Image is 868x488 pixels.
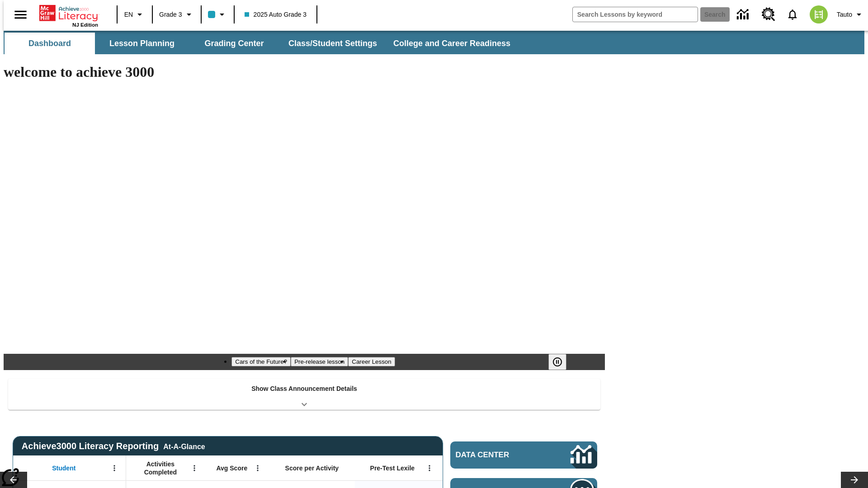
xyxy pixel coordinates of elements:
[833,6,868,23] button: Profile/Settings
[348,357,395,366] button: Slide 3 Career Lesson
[52,464,75,472] span: Student
[159,10,182,19] span: Grade 3
[7,1,34,28] button: Open side menu
[4,33,519,54] div: SubNavbar
[245,10,307,19] span: 2025 Auto Grade 3
[291,357,348,366] button: Slide 2 Pre-release lesson
[131,460,190,476] span: Activities Completed
[120,6,149,23] button: Language: EN, Select a language
[216,464,247,472] span: Avg Score
[573,7,698,22] input: search field
[841,472,868,488] button: Lesson carousel, Next
[5,33,95,54] button: Dashboard
[72,22,98,28] span: NJ Edition
[548,354,576,370] div: Pause
[456,450,540,460] span: Data Center
[108,461,121,475] button: Open Menu
[124,10,133,19] span: EN
[731,2,756,27] a: Data Center
[189,33,279,54] button: Grading Center
[386,33,518,54] button: College and Career Readiness
[39,3,98,28] div: Home
[837,10,852,19] span: Tauto
[251,384,357,394] p: Show Class Announcement Details
[39,4,98,22] a: Home
[281,33,384,54] button: Class/Student Settings
[251,461,264,475] button: Open Menu
[810,5,828,23] img: avatar image
[231,357,291,366] button: Slide 1 Cars of the Future?
[804,3,833,26] button: Select a new avatar
[163,441,205,451] div: At-A-Glance
[756,2,781,27] a: Resource Center, Will open in new tab
[450,441,597,469] a: Data Center
[188,461,201,475] button: Open Menu
[285,464,339,472] span: Score per Activity
[204,6,231,23] button: Class color is light blue. Change class color
[781,3,804,26] a: Notifications
[22,441,205,451] span: Achieve3000 Literacy Reporting
[156,6,198,23] button: Grade: Grade 3, Select a grade
[548,354,566,370] button: Pause
[370,464,415,472] span: Pre-Test Lexile
[423,461,436,475] button: Open Menu
[4,64,605,80] h1: welcome to achieve 3000
[8,379,600,410] div: Show Class Announcement Details
[97,33,187,54] button: Lesson Planning
[4,31,864,54] div: SubNavbar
